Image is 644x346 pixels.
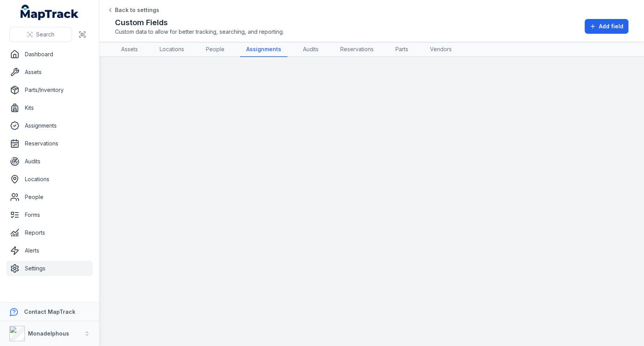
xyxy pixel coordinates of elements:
[107,6,159,14] a: Back to settings
[115,28,284,36] span: Custom data to allow for better tracking, searching, and reporting.
[424,42,458,57] a: Vendors
[115,17,284,28] h2: Custom Fields
[6,47,93,62] a: Dashboard
[6,118,93,133] a: Assignments
[28,330,69,337] strong: Monadelphous
[6,261,93,276] a: Settings
[9,27,72,42] button: Search
[297,42,325,57] a: Audits
[21,5,79,20] a: MapTrack
[6,243,93,258] a: Alerts
[599,22,623,30] span: Add field
[6,225,93,240] a: Reports
[115,42,144,57] a: Assets
[389,42,414,57] a: Parts
[6,207,93,223] a: Forms
[6,154,93,169] a: Audits
[6,136,93,151] a: Reservations
[6,189,93,205] a: People
[6,82,93,98] a: Parts/Inventory
[6,100,93,116] a: Kits
[200,42,231,57] a: People
[585,19,628,34] button: Add field
[6,64,93,80] a: Assets
[240,42,287,57] a: Assignments
[334,42,380,57] a: Reservations
[36,31,54,38] span: Search
[6,171,93,187] a: Locations
[115,6,159,14] span: Back to settings
[24,308,75,315] strong: Contact MapTrack
[153,42,190,57] a: Locations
